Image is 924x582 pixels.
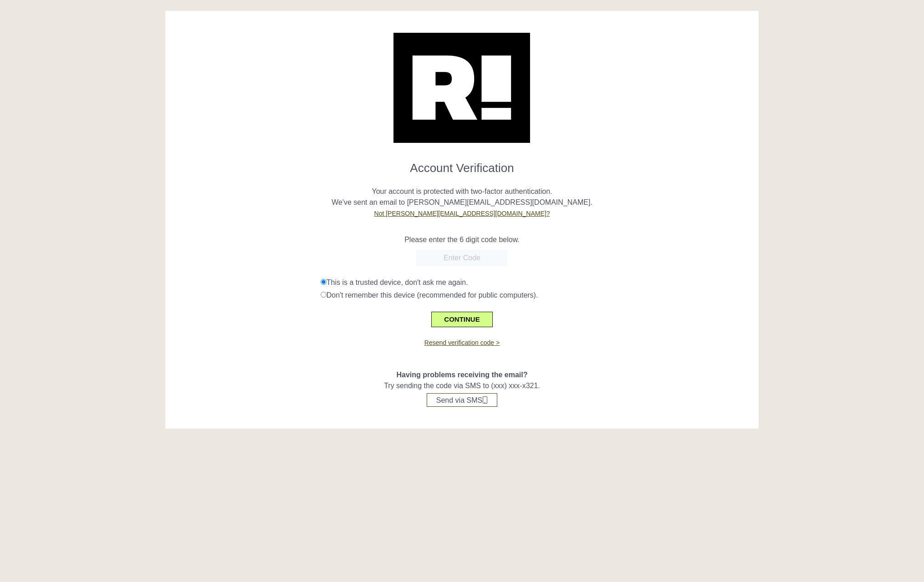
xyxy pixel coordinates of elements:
div: This is a trusted device, don't ask me again. [321,277,752,288]
h1: Account Verification [172,154,752,175]
span: Having problems receiving the email? [396,371,527,379]
img: Retention.com [393,33,530,143]
button: CONTINUE [431,312,492,327]
input: Enter Code [416,250,507,266]
a: Resend verification code > [424,339,500,346]
div: Try sending the code via SMS to (xxx) xxx-x321. [172,348,752,407]
a: Not [PERSON_NAME][EMAIL_ADDRESS][DOMAIN_NAME]? [374,210,550,217]
div: Don't remember this device (recommended for public computers). [321,290,752,301]
button: Send via SMS [427,393,497,407]
p: Your account is protected with two-factor authentication. We've sent an email to [PERSON_NAME][EM... [172,175,752,219]
p: Please enter the 6 digit code below. [172,234,752,245]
